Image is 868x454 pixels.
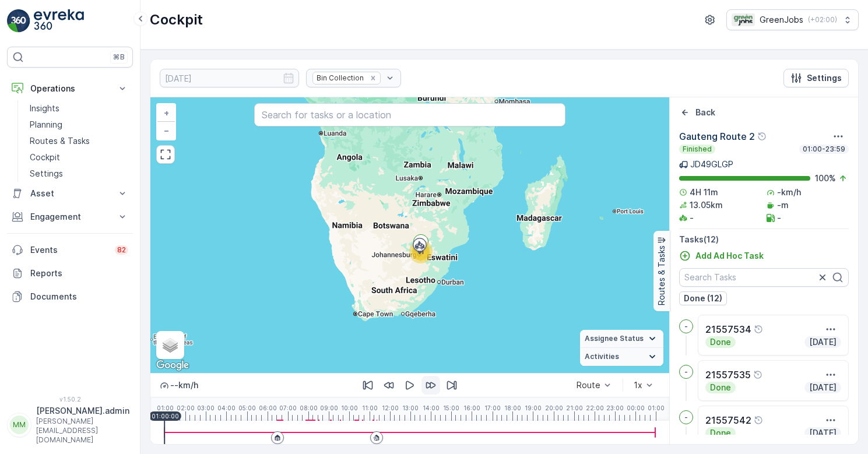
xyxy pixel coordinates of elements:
p: Back [695,107,715,118]
div: 1x [634,381,642,390]
p: 04:00 [217,404,236,411]
a: Documents [7,285,133,308]
p: - [684,413,688,422]
p: 23:00 [606,404,624,411]
p: 01:00 [157,404,174,411]
p: Planning [30,119,62,131]
p: GreenJobs [760,14,803,26]
p: -- km/h [170,379,198,391]
p: - [684,367,688,376]
p: 01:00:00 [152,413,179,420]
p: - [684,322,688,331]
span: + [164,108,169,118]
img: Google [153,358,192,373]
p: - [690,212,694,224]
a: Cockpit [25,149,133,166]
p: 12:00 [382,404,399,411]
img: logo_light-DOdMpM7g.png [34,9,84,33]
a: Planning [25,117,133,133]
a: Zoom Out [157,122,175,139]
button: Engagement [7,205,133,228]
a: Layers [157,332,183,358]
a: Settings [25,166,133,182]
p: 10:00 [341,404,358,411]
p: Tasks ( 12 ) [679,234,849,245]
p: 03:00 [197,404,215,411]
p: Insights [30,103,59,114]
p: 07:00 [279,404,297,411]
p: [DATE] [808,382,838,393]
p: 21557542 [705,413,751,427]
p: 21:00 [566,404,583,411]
p: Routes & Tasks [30,135,90,147]
p: 20:00 [545,404,563,411]
div: Help Tooltip Icon [757,132,767,141]
button: Asset [7,182,133,205]
p: JD49GLGP [690,159,733,170]
p: Done (12) [684,293,722,304]
img: logo [7,9,30,33]
span: − [164,125,170,135]
p: Events [30,244,108,256]
p: 21557534 [705,322,751,336]
p: ⌘B [113,52,125,62]
a: Back [679,107,715,118]
p: Done [709,427,732,439]
p: 4H 11m [690,186,718,198]
span: v 1.50.2 [7,396,133,403]
p: 13:00 [402,404,419,411]
p: 16:00 [463,404,480,411]
button: Done (12) [679,291,727,305]
p: 06:00 [259,404,277,411]
p: Reports [30,268,128,279]
p: [PERSON_NAME][EMAIL_ADDRESS][DOMAIN_NAME] [36,417,129,445]
input: dd/mm/yyyy [160,69,299,87]
p: -m [777,199,789,211]
a: Open this area in Google Maps (opens a new window) [153,358,192,373]
div: MM [10,416,29,434]
p: 18:00 [504,404,521,411]
button: MM[PERSON_NAME].admin[PERSON_NAME][EMAIL_ADDRESS][DOMAIN_NAME] [7,405,133,445]
a: Routes & Tasks [25,133,133,149]
p: 15:00 [443,404,459,411]
p: Settings [807,72,842,84]
summary: Assignee Status [580,330,663,348]
p: 14:00 [423,404,440,411]
p: -km/h [777,186,801,198]
p: 05:00 [238,404,256,411]
p: ( +02:00 ) [808,15,837,24]
p: Asset [30,188,110,199]
div: 11 [409,240,433,263]
p: Cockpit [30,152,60,163]
input: Search for tasks or a location [254,103,565,126]
p: 01:00-23:59 [802,145,846,154]
p: [DATE] [808,336,838,348]
p: Operations [30,83,110,94]
p: 100 % [815,173,836,184]
a: Insights [25,100,133,117]
div: Help Tooltip Icon [753,370,762,379]
p: 00:00 [627,404,645,411]
input: Search Tasks [679,268,849,287]
p: 11:00 [362,404,378,411]
p: 13.05km [690,199,723,211]
p: 22:00 [586,404,604,411]
span: Assignee Status [585,334,644,343]
p: Done [709,336,732,348]
p: Gauteng Route 2 [679,129,755,143]
p: 21557535 [705,368,751,382]
div: Help Tooltip Icon [754,325,763,334]
a: Add Ad Hoc Task [679,250,764,262]
a: Zoom In [157,104,175,122]
button: GreenJobs(+02:00) [726,9,859,30]
button: Settings [783,69,849,87]
p: Documents [30,291,128,302]
span: Activities [585,352,619,361]
a: Events82 [7,238,133,262]
p: - [777,212,781,224]
p: 01:00 [648,404,665,411]
p: Settings [30,168,63,180]
p: 19:00 [525,404,542,411]
summary: Activities [580,348,663,366]
p: Done [709,382,732,393]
